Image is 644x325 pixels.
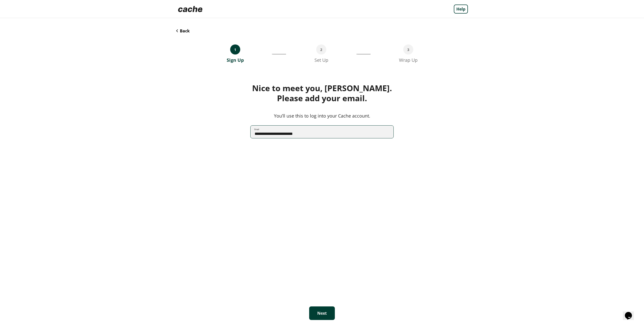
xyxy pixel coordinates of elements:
[230,44,240,55] div: 1
[227,57,244,63] div: Sign Up
[176,83,468,103] div: Nice to meet you, [PERSON_NAME]. Please add your email.
[254,128,259,131] label: Email
[176,4,205,14] img: Logo
[309,306,335,320] button: Next
[314,57,328,63] div: Set Up
[272,44,286,63] div: __________________________________
[454,5,468,14] a: Help
[176,112,468,119] div: You’ll use this to log into your Cache account.
[176,28,190,34] button: Back
[399,57,418,63] div: Wrap Up
[356,44,371,63] div: ___________________________________
[316,44,326,55] div: 2
[176,29,178,32] img: Back Icon
[403,44,413,55] div: 3
[623,305,639,320] iframe: chat widget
